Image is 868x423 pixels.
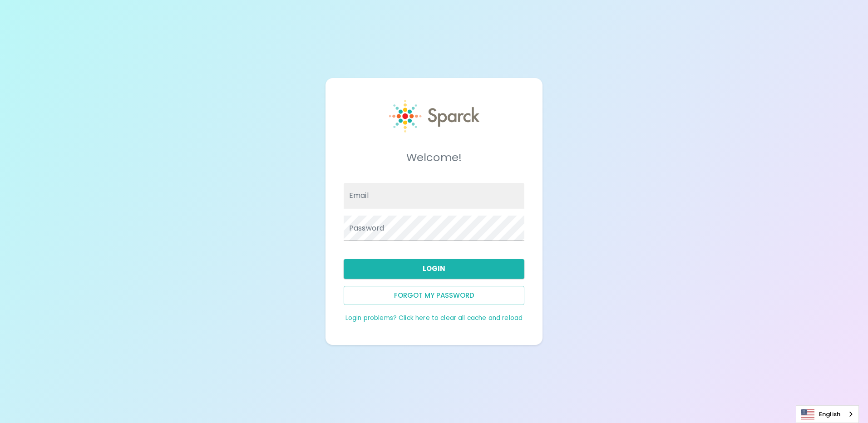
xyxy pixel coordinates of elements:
[344,150,524,165] h5: Welcome!
[796,406,858,423] a: English
[344,286,524,305] button: Forgot my password
[345,314,523,322] a: Login problems? Click here to clear all cache and reload
[796,405,859,423] aside: Language selected: English
[344,259,524,278] button: Login
[796,405,859,423] div: Language
[389,100,479,133] img: Sparck logo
